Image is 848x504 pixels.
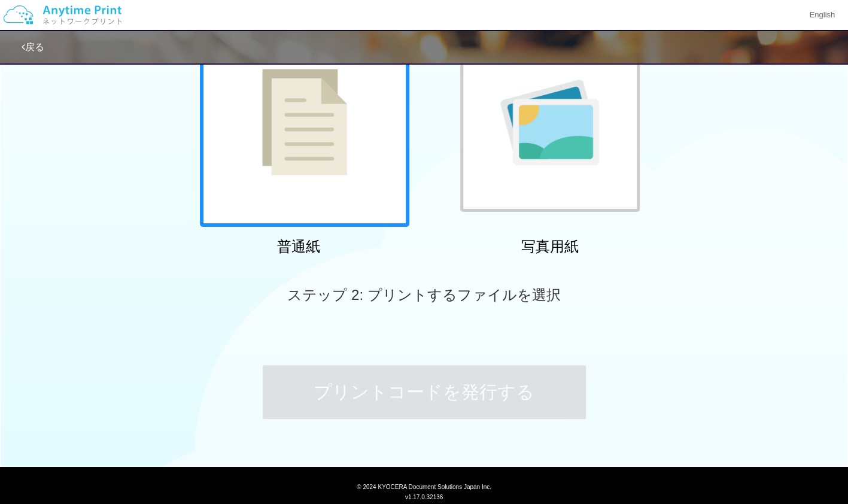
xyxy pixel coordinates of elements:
[194,239,403,254] h2: 普通紙
[262,69,347,175] img: plain-paper.png
[445,239,655,254] h2: 写真用紙
[22,42,44,52] a: 戻る
[357,482,491,490] span: © 2024 KYOCERA Document Solutions Japan Inc.
[287,287,560,303] span: ステップ 2: プリントするファイルを選択
[263,365,586,419] button: プリントコードを発行する
[500,80,599,165] img: photo-paper.png
[405,493,443,500] span: v1.17.0.32136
